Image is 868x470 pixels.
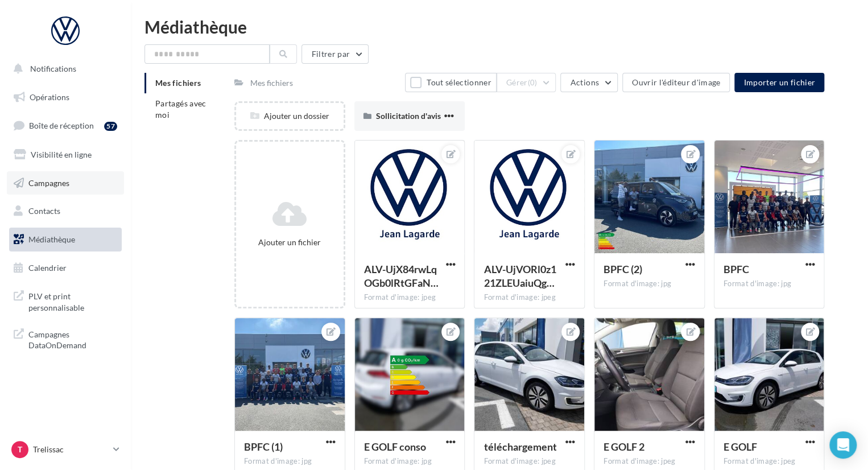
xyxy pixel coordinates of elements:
span: T [18,444,22,455]
div: Open Intercom Messenger [829,431,857,459]
span: BPFC (2) [604,263,642,275]
span: Notifications [30,64,76,73]
div: Mes fichiers [250,77,293,89]
span: E GOLF 2 [604,440,644,453]
button: Gérer(0) [497,73,556,92]
button: Notifications [7,57,119,81]
span: Campagnes [28,178,69,187]
div: Format d'image: jpeg [724,456,815,467]
span: Opérations [30,92,69,102]
div: 57 [104,122,117,131]
span: BPFC (1) [244,440,283,453]
span: Sollicitation d'avis [376,111,441,121]
a: Visibilité en ligne [7,143,124,167]
span: BPFC [724,263,749,275]
span: ALV-UjX84rwLqOGb0lRtGFaNq2khBlriLkv9Cfedx2s6YjomB1ADwzIV [364,263,439,289]
a: Campagnes DataOnDemand [7,322,124,356]
div: Médiathèque [144,18,854,35]
span: Visibilité en ligne [31,150,92,159]
a: Boîte de réception57 [7,113,124,138]
a: Campagnes [7,171,124,195]
span: Médiathèque [28,234,75,244]
button: Filtrer par [301,44,369,64]
span: (0) [528,78,538,87]
span: Contacts [28,206,60,216]
div: Format d'image: jpg [724,279,815,289]
span: Campagnes DataOnDemand [28,327,117,351]
a: T Trelissac [9,439,122,460]
a: Médiathèque [7,228,124,252]
span: Mes fichiers [155,78,201,88]
a: Opérations [7,85,124,109]
span: téléchargement [483,440,556,453]
button: Importer un fichier [734,73,824,92]
div: Format d'image: jpg [244,456,336,467]
div: Format d'image: jpeg [483,456,575,467]
span: Importer un fichier [743,77,815,87]
span: PLV et print personnalisable [28,288,117,313]
span: Calendrier [28,263,67,273]
button: Actions [560,73,617,92]
button: Ouvrir l'éditeur d'image [622,73,730,92]
div: Format d'image: jpg [364,456,456,467]
div: Format d'image: jpeg [364,292,456,303]
span: Boîte de réception [29,121,94,130]
div: Format d'image: jpeg [483,292,575,303]
div: Ajouter un fichier [241,237,339,248]
span: Partagés avec moi [155,98,206,119]
div: Ajouter un dossier [236,110,344,122]
button: Tout sélectionner [405,73,496,92]
div: Format d'image: jpg [604,279,695,289]
div: Format d'image: jpeg [604,456,695,467]
a: PLV et print personnalisable [7,284,124,318]
span: ALV-UjVORl0z121ZLEUaiuQgWfSqlmt9IPIco1P1PbdW3haeX0uQ9cb5 [483,263,556,289]
p: Trelissac [33,444,109,455]
span: E GOLF conso [364,440,426,453]
a: Calendrier [7,256,124,280]
span: E GOLF [724,440,757,453]
span: Actions [570,77,598,87]
a: Contacts [7,199,124,223]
